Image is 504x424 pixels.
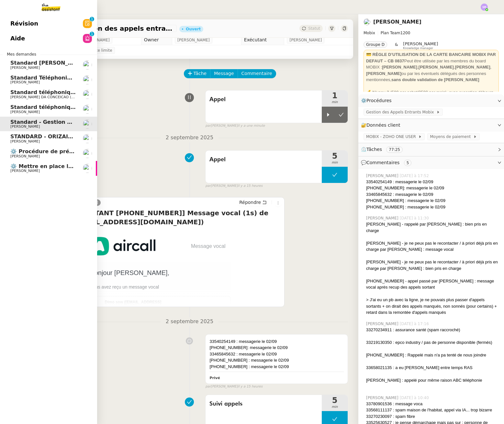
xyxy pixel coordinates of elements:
img: users%2F8F3ae0CdRNRxLT9M8DTLuFZT1wq1%2Favatar%2F8d3ba6ea-8103-41c2-84d4-2a4cca0cf040 [83,149,92,158]
p: Vous avez reçu un message vocal [90,283,181,291]
span: [PERSON_NAME] [177,37,210,43]
td: Owner [141,35,172,45]
img: users%2FRcIDm4Xn1TPHYwgLThSv8RQYtaM2%2Favatar%2F95761f7a-40c3-4bb5-878d-fe785e6f95b2 [83,105,92,114]
div: 33658021135 : a eu [PERSON_NAME] entre temps RAS [366,365,499,371]
img: svg [481,4,488,11]
div: 💬Commentaires 5 [358,156,504,169]
span: ⚙️ Procédure de précomptabilité [10,148,106,154]
div: [PHONE_NUMBER] : messagerie le 02/09 [209,357,344,364]
div: 33540254149 : messagerie le 02/09 [209,338,344,345]
span: [PERSON_NAME] [289,37,322,43]
nz-badge-sup: 1 [90,32,94,36]
div: [PERSON_NAME] - rappelé par [PERSON_NAME] : bien pris en charge [366,221,499,234]
div: 💰 Niveau 2 (500 par achat/3500 par mois), avec exception débours sur prélèvement SEPA [366,89,496,114]
nz-tag: 5 [404,160,412,166]
img: users%2FW4OQjB9BRtYK2an7yusO0WsYLsD3%2Favatar%2F28027066-518b-424c-8476-65f2e549ac29 [83,120,92,129]
span: 🔐 [361,122,403,129]
span: [PERSON_NAME] [403,41,438,46]
span: Standard - Gestion des appels entrants - septembre 2025 [10,119,179,125]
span: Standard téléphonique - septembre 2025 [10,104,131,110]
small: [PERSON_NAME] [205,384,263,389]
span: [DATE] à 17:16 [400,321,430,327]
span: Standard Téléphonique - [PERSON_NAME]/Addingwell [10,75,166,81]
span: min [322,160,348,165]
div: ⏲️Tâches 77:25 [358,143,504,156]
img: logo_email-06ed2e41f3ae1923aaa8f41aa496e7843a0c26b72c80e67767b38aa7da569fea.jpg [90,235,155,258]
span: Gestion des Appels Entrants Mobix [366,109,436,115]
span: Répondre [239,199,261,206]
span: 💬 [361,160,414,165]
span: ⚙️ [361,97,395,104]
span: [PERSON_NAME] [10,154,40,158]
div: [PHONE_NUMBER]: messagerie le 02/09 [209,344,344,351]
p: 1 [91,32,93,37]
span: Statut [308,26,320,31]
strong: Dimo sow ([EMAIL_ADDRESS][DOMAIN_NAME]) [105,300,162,308]
nz-tag: 77:25 [386,146,403,153]
span: [DATE] à 17:52 [400,173,430,179]
div: [PHONE_NUMBER] - appel passé par [PERSON_NAME] : message vocal après recup des appels sortant [366,278,499,291]
div: 33219130350 : epco industry / pas de personne disponible (fermés) [366,339,499,346]
nz-badge-sup: 1 [90,17,94,21]
span: 2 septembre 2025 [161,317,218,326]
span: [PERSON_NAME] [366,395,400,401]
span: Tâche [194,70,207,77]
button: Commentaire [238,69,276,78]
div: 33270234911 : assurance santé (spam raccroché) [366,327,499,333]
nz-tag: Groupe D [364,41,387,48]
span: [PERSON_NAME] [366,173,400,179]
span: Moyens de paiement [430,133,473,140]
span: Procédures [366,98,392,103]
span: [PERSON_NAME] [10,66,40,70]
span: [PERSON_NAME] [10,110,40,114]
span: Commentaires [366,160,399,165]
span: Suivi appels [209,399,318,409]
span: 1 [322,92,348,100]
span: Knowledge manager [403,47,433,50]
img: users%2FrssbVgR8pSYriYNmUDKzQX9syo02%2Favatar%2Fb215b948-7ecd-4adc-935c-e0e4aeaee93e [83,75,92,84]
span: Mobix [364,31,375,35]
span: Standard - Gestion des appels entrants - septembre 2025 [34,25,174,32]
div: ⚙️Procédures [358,94,504,107]
span: Révision [10,19,38,28]
div: [PHONE_NUMBER] : messagerie le 02/09 [366,197,499,204]
span: [PERSON_NAME] DA CONCEICAO (thermisure) [10,95,92,99]
strong: [PERSON_NAME] [455,65,490,69]
span: Données client [366,122,400,128]
div: > J'ai eu un pb avec la ligne, je ne pouvais plus passer d'appels sortants + on dirait des appels... [366,297,499,316]
img: users%2FW4OQjB9BRtYK2an7yusO0WsYLsD3%2Favatar%2F28027066-518b-424c-8476-65f2e549ac29 [364,18,371,26]
h4: [L05 - THE ASSISTANT [PHONE_NUMBER]] Message vocal (1s) de Dimo sow ([EMAIL_ADDRESS][DOMAIN_NAME]) [34,208,282,227]
span: [PERSON_NAME] [366,321,400,327]
div: 33780901536 : message voca [366,401,499,407]
span: min [322,100,348,105]
span: 2 septembre 2025 [161,133,218,142]
span: Plan Team [381,31,400,35]
div: [PHONE_NUMBER]: messagerie le 02/09 [366,185,499,191]
span: MOBIX - ZOHO ONE USER [366,133,418,140]
span: Commentaire [241,70,272,77]
img: users%2FrZ9hsAwvZndyAxvpJrwIinY54I42%2Favatar%2FChatGPT%20Image%201%20aou%CC%82t%202025%2C%2011_1... [83,164,92,173]
span: ⏲️ [361,147,408,152]
span: il y a 15 heures [238,384,263,389]
div: [PHONE_NUMBER] : messagerie le 02/09 [209,364,344,370]
p: 1 [91,17,93,23]
td: Exécutant [241,35,284,45]
span: & [395,41,398,50]
p: Bonjour [PERSON_NAME], [90,268,181,278]
span: ⚙️ Mettre en place la procédure d'embauche [10,163,140,169]
span: il y a une minute [238,123,265,129]
button: Répondre [237,199,269,206]
span: Standard téléphonique [10,89,78,95]
a: [PERSON_NAME] [373,19,421,25]
div: 33270230097 : spam fibre [366,413,499,420]
span: [DATE] à 10:40 [400,395,430,401]
span: STANDARD - ORIZAIR - septembre 2025 [10,133,125,140]
div: [PERSON_NAME] - je ne peux pas le recontacter / à priori déjà pris en charge par [PERSON_NAME] : ... [366,259,499,271]
button: Tâche [184,69,211,78]
div: 33465845632 : messagerie le 02/09 [366,191,499,198]
strong: 💳 RÈGLE D’UTILISATION DE LA CARTE BANCAIRE MOBIX PAR DEFAUT – CB 0837 [366,52,496,63]
span: Appel [209,95,318,104]
span: [PERSON_NAME] [366,215,400,221]
span: Aide [10,34,25,43]
app-user-label: Knowledge manager [403,41,438,50]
